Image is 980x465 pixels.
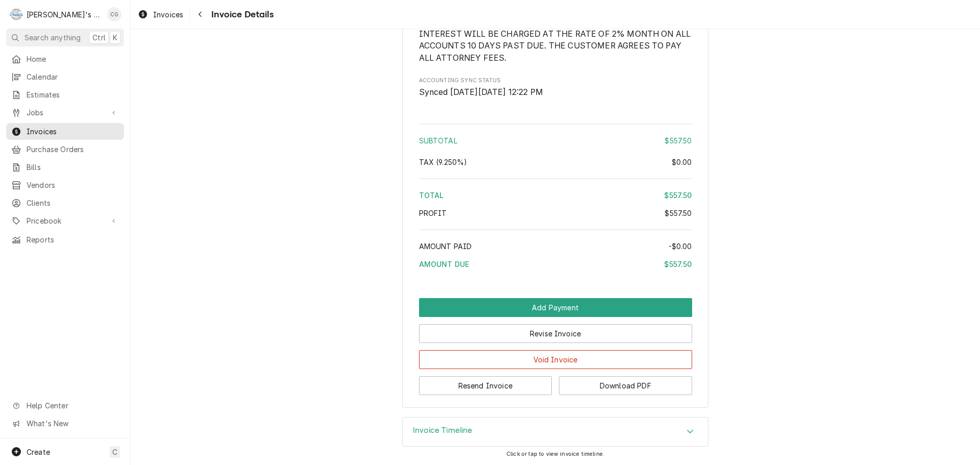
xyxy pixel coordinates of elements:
h3: Invoice Timeline [413,426,473,435]
div: -$0.00 [669,241,692,252]
div: Amount Summary [419,120,692,277]
span: K [113,32,117,43]
span: Profit [419,209,447,217]
a: Purchase Orders [6,141,124,158]
a: Clients [6,194,124,211]
div: Amount Paid [419,241,692,252]
span: Invoices [27,126,119,137]
div: Accounting Sync Status [419,77,692,99]
div: $557.50 [664,190,692,201]
a: Go to What's New [6,415,124,432]
a: Estimates [6,86,124,103]
span: C [112,447,117,457]
a: Reports [6,231,124,248]
a: Invoices [134,6,187,23]
div: Subtotal [419,135,692,146]
span: Reports [27,234,119,245]
div: Accordion Header [403,418,708,446]
div: Christine Gutierrez's Avatar [107,7,121,21]
a: Go to Help Center [6,397,124,414]
a: Home [6,51,124,67]
a: Bills [6,159,124,176]
span: Estimates [27,89,119,100]
span: Purchase Orders [27,144,119,155]
span: Help Center [27,400,118,411]
div: Tax [419,157,692,167]
div: R [9,7,23,21]
div: Button Group Row [419,369,692,395]
button: Add Payment [419,298,692,317]
div: $557.50 [664,259,692,270]
span: Amount Due [419,260,470,268]
span: Accounting Sync Status [419,77,692,85]
div: Button Group Row [419,298,692,317]
div: $0.00 [672,157,692,167]
div: $557.50 [665,208,692,218]
a: Calendar [6,68,124,85]
span: Invoice Details [208,8,273,21]
span: Search anything [24,32,81,43]
button: Revise Invoice [419,324,692,343]
span: Total [419,191,444,200]
div: Button Group Row [419,317,692,343]
span: Ctrl [92,32,106,43]
span: Bills [27,162,119,173]
div: Total [419,190,692,201]
div: Button Group [419,298,692,395]
a: Invoices [6,123,124,140]
span: Amount Paid [419,242,472,251]
a: Go to Pricebook [6,212,124,229]
button: Navigate back [192,6,208,22]
button: Download PDF [559,376,692,395]
div: CG [107,7,121,21]
div: Rudy's Commercial Refrigeration's Avatar [9,7,23,21]
span: Click or tap to view invoice timeline. [506,451,604,457]
button: Search anythingCtrlK [6,29,124,46]
span: Invoices [153,9,183,20]
span: Vendors [27,180,119,190]
span: Pricebook [27,215,104,226]
span: Create [27,448,50,456]
span: What's New [27,418,118,429]
div: Amount Due [419,259,692,270]
span: Jobs [27,107,104,118]
div: Button Group Row [419,343,692,369]
span: Home [27,54,119,64]
button: Accordion Details Expand Trigger [403,418,708,446]
span: Synced [DATE][DATE] 12:22 PM [419,87,543,97]
span: Calendar [27,71,119,82]
span: Accounting Sync Status [419,86,692,99]
button: Void Invoice [419,350,692,369]
div: [PERSON_NAME]'s Commercial Refrigeration [27,9,102,20]
div: Invoice Timeline [402,417,708,447]
span: [6.25%] California State [1%] California, Contra Costa County [1.5%] California, Contra Costa Cou... [419,158,468,166]
a: Go to Jobs [6,104,124,121]
button: Resend Invoice [419,376,552,395]
span: Clients [27,198,119,208]
span: Subtotal [419,136,457,145]
div: Profit [419,208,692,218]
a: Vendors [6,177,124,193]
div: $557.50 [665,135,692,146]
